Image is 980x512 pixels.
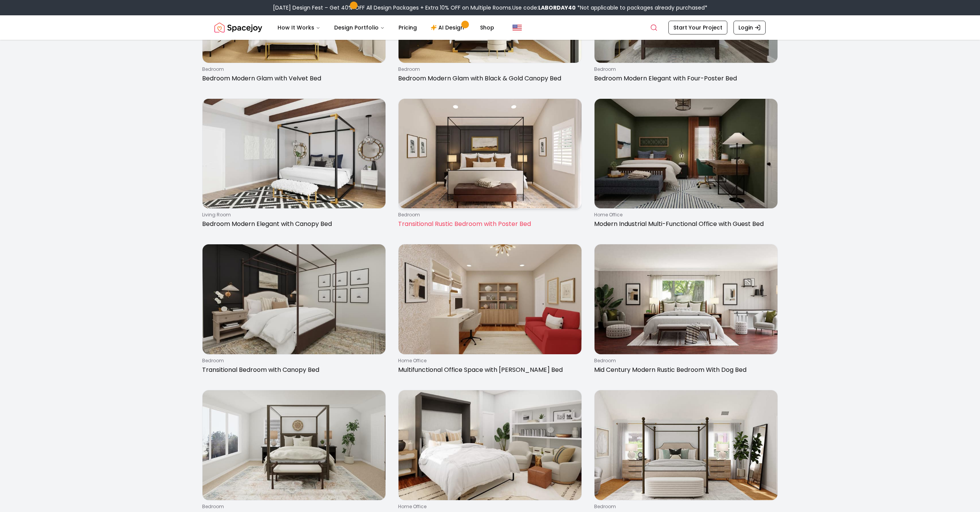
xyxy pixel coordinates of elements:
p: Bedroom Modern Elegant with Canopy Bed [202,219,383,229]
img: A Classic Canopy Bed In A Modern Bedroom [203,390,385,500]
a: Login [733,21,766,34]
p: bedroom [594,358,775,364]
button: How It Works [271,20,327,35]
p: Modern Industrial Multi-Functional Office with Guest Bed [594,219,775,229]
a: Spacejoy [214,20,262,35]
p: bedroom [398,66,579,72]
img: Mid Century Modern Rustic Bedroom With Dog Bed [595,244,777,354]
b: LABORDAY40 [538,4,576,11]
img: Colquitt Murphy Bed: A Modern Rustic Bedroom [399,390,581,500]
div: [DATE] Design Fest – Get 40% OFF All Design Packages + Extra 10% OFF on Multiple Rooms. [273,4,707,11]
span: Use code: [512,4,576,11]
p: bedroom [398,212,579,218]
p: bedroom [594,66,775,72]
a: Multifunctional Office Space with Murphy Bedhome officeMultifunctional Office Space with [PERSON_... [398,244,582,378]
p: bedroom [202,66,383,72]
p: Transitional Rustic Bedroom with Poster Bed [398,219,579,229]
img: Transitional Rustic Bedroom with Poster Bed [399,99,581,209]
a: Start Your Project [668,21,727,34]
button: Design Portfolio [328,20,391,35]
img: Modern Industrial Multi-Functional Office with Guest Bed [595,99,777,209]
p: Multifunctional Office Space with [PERSON_NAME] Bed [398,365,579,375]
a: Transitional Bedroom with Canopy BedbedroomTransitional Bedroom with Canopy Bed [202,244,386,378]
a: Pricing [392,20,423,35]
p: bedroom [202,358,383,364]
p: Bedroom Modern Glam with Velvet Bed [202,74,383,83]
nav: Global [214,15,766,40]
p: home office [398,504,579,510]
p: Mid Century Modern Rustic Bedroom With Dog Bed [594,365,775,375]
p: home office [398,358,579,364]
a: AI Design [425,20,472,35]
a: Transitional Rustic Bedroom with Poster BedbedroomTransitional Rustic Bedroom with Poster Bed [398,98,582,232]
img: Multifunctional Office Space with Murphy Bed [399,244,581,354]
img: Bedroom Modern Elegant with Canopy Bed [203,99,385,209]
a: Mid Century Modern Rustic Bedroom With Dog BedbedroomMid Century Modern Rustic Bedroom With Dog Bed [594,244,778,378]
a: Modern Industrial Multi-Functional Office with Guest Bedhome officeModern Industrial Multi-Functi... [594,98,778,232]
a: Shop [474,20,500,35]
p: home office [594,212,775,218]
p: living room [202,212,383,218]
p: Transitional Bedroom with Canopy Bed [202,365,383,375]
p: bedroom [594,504,775,510]
img: A Canopy Bed In A Classic Modern Bedroom [595,390,777,500]
a: Bedroom Modern Elegant with Canopy Bedliving roomBedroom Modern Elegant with Canopy Bed [202,98,386,232]
img: United States [513,23,522,32]
p: Bedroom Modern Elegant with Four-Poster Bed [594,74,775,83]
p: Bedroom Modern Glam with Black & Gold Canopy Bed [398,74,579,83]
span: *Not applicable to packages already purchased* [576,4,707,11]
p: bedroom [202,504,383,510]
nav: Main [271,20,500,35]
img: Spacejoy Logo [214,20,262,35]
img: Transitional Bedroom with Canopy Bed [203,244,385,354]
